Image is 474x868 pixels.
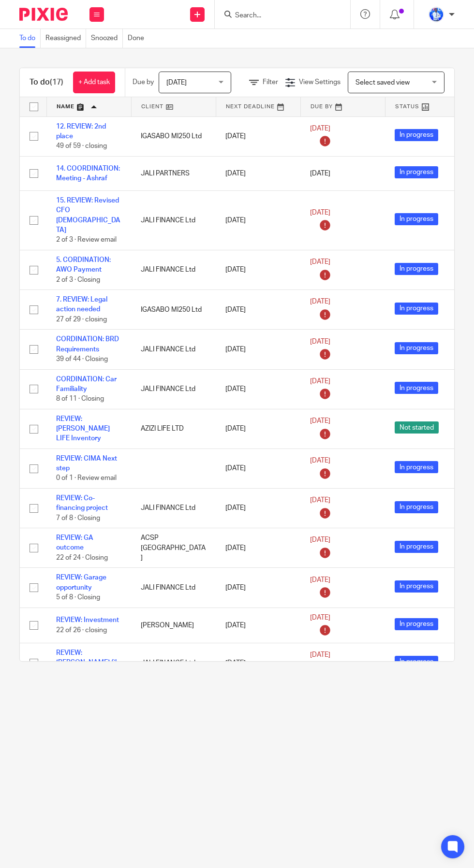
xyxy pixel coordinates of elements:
[73,72,115,93] a: + Add task
[131,409,216,448] td: AZIZI LIFE LTD
[310,209,330,216] span: [DATE]
[310,259,330,265] span: [DATE]
[131,156,216,190] td: JALI PARTNERS
[310,537,330,544] span: [DATE]
[19,29,41,48] a: To do
[395,421,439,434] span: Not started
[131,290,216,330] td: IGASABO MI250 Ltd
[131,608,216,643] td: [PERSON_NAME]
[56,650,120,666] a: REVIEW: [PERSON_NAME] file
[56,617,119,623] a: REVIEW: Investment
[56,165,120,182] a: 14. COORDINATION: Meeting - Ashraf
[395,342,438,354] span: In progress
[56,554,108,561] span: 22 of 24 · Closing
[56,237,117,244] span: 2 of 3 · Review email
[216,191,300,250] td: [DATE]
[56,574,106,591] a: REVIEW: Garage opportunity
[395,263,438,275] span: In progress
[131,528,216,568] td: ACSP [GEOGRAPHIC_DATA]
[216,488,300,528] td: [DATE]
[395,580,438,593] span: In progress
[395,461,438,473] span: In progress
[166,79,187,86] span: [DATE]
[56,455,117,472] a: REVIEW: CIMA Next step
[133,77,154,87] p: Due by
[395,303,438,315] span: In progress
[50,78,63,86] span: (17)
[310,652,330,659] span: [DATE]
[429,7,444,22] img: WhatsApp%20Image%202022-01-17%20at%2010.26.43%20PM.jpeg
[56,143,107,149] span: 49 of 59 · closing
[395,129,438,141] span: In progress
[216,369,300,409] td: [DATE]
[395,166,438,178] span: In progress
[216,330,300,369] td: [DATE]
[395,382,438,394] span: In progress
[310,170,330,177] span: [DATE]
[310,457,330,464] span: [DATE]
[56,627,107,634] span: 22 of 26 · closing
[128,29,149,48] a: Done
[91,29,123,48] a: Snoozed
[263,79,278,86] span: Filter
[355,79,410,86] span: Select saved view
[131,369,216,409] td: JALI FINANCE Ltd
[395,501,438,513] span: In progress
[234,12,321,20] input: Search
[216,116,300,156] td: [DATE]
[216,250,300,289] td: [DATE]
[56,296,107,313] a: 7. REVIEW: Legal action needed
[310,418,330,424] span: [DATE]
[131,191,216,250] td: JALI FINANCE Ltd
[310,614,330,621] span: [DATE]
[310,378,330,385] span: [DATE]
[395,656,438,668] span: In progress
[56,316,107,323] span: 27 of 29 · closing
[395,213,438,225] span: In progress
[310,299,330,305] span: [DATE]
[56,376,117,392] a: CORDINATION: Car Familiality
[45,29,86,48] a: Reassigned
[56,123,106,140] a: 12. REVIEW: 2nd place
[395,618,438,630] span: In progress
[56,475,117,482] span: 0 of 1 · Review email
[310,338,330,345] span: [DATE]
[216,608,300,643] td: [DATE]
[56,356,108,362] span: 39 of 44 · Closing
[56,197,120,233] a: 15. REVIEW: Revised CFO [DEMOGRAPHIC_DATA]
[216,643,300,683] td: [DATE]
[56,416,110,442] a: REVIEW: [PERSON_NAME] LIFE Inventory
[310,577,330,583] span: [DATE]
[216,568,300,608] td: [DATE]
[216,528,300,568] td: [DATE]
[56,276,100,283] span: 2 of 3 · Closing
[131,568,216,608] td: JALI FINANCE Ltd
[131,643,216,683] td: JALI FINANCE Ltd
[56,515,100,521] span: 7 of 8 · Closing
[310,497,330,504] span: [DATE]
[56,336,119,352] a: CORDINATION: BRD Requirements
[216,448,300,488] td: [DATE]
[19,8,68,21] img: Pixie
[56,495,108,511] a: REVIEW: Co-financing project
[131,488,216,528] td: JALI FINANCE Ltd
[56,535,93,551] a: REVIEW: GA outcome
[131,330,216,369] td: JALI FINANCE Ltd
[216,290,300,330] td: [DATE]
[216,409,300,448] td: [DATE]
[395,541,438,553] span: In progress
[56,395,104,402] span: 8 of 11 · Closing
[131,116,216,156] td: IGASABO MI250 Ltd
[56,594,100,601] span: 5 of 8 · Closing
[310,125,330,132] span: [DATE]
[30,77,63,87] h1: To do
[216,156,300,190] td: [DATE]
[299,79,341,86] span: View Settings
[56,257,111,273] a: 5. CORDINATION: AWO Payment
[131,250,216,289] td: JALI FINANCE Ltd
